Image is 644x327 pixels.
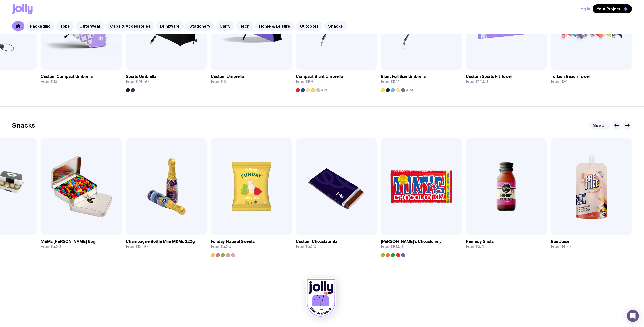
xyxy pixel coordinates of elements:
[551,235,632,253] a: Bae JuiceFrom$4.75
[560,244,571,249] span: $4.75
[41,74,93,79] h3: Custom Compact Umbrella
[466,244,486,249] span: From
[475,79,488,84] span: $14.50
[220,244,231,249] span: $5.20
[211,235,292,257] a: Funday Natural SweetsFrom$5.20
[211,244,231,249] span: From
[106,21,154,31] a: Caps & Accessories
[41,244,61,249] span: From
[589,121,611,130] a: See all
[216,21,234,31] a: Carry
[50,79,57,84] span: $33
[296,235,377,253] a: Custom Chocolate BarFrom$5.20
[126,79,149,84] span: From
[255,21,294,31] a: Home & Leisure
[321,88,328,92] span: +20
[381,244,403,249] span: From
[466,74,512,79] h3: Custom Sports Fit Towel
[466,239,494,244] h3: Remedy Shots
[296,70,377,92] a: Compact Blunt UmbrellaFrom$106+20
[406,88,413,92] span: +24
[50,244,61,249] span: $5.20
[381,239,442,244] h3: [PERSON_NAME]'s Chocolonely
[551,74,590,79] h3: Turkish Beach Towel
[236,21,254,31] a: Tech
[26,21,55,31] a: Packaging
[126,239,195,244] h3: Champagne Bottle Mini M&Ms 220g
[551,244,571,249] span: From
[185,21,214,31] a: Stationery
[296,239,339,244] h3: Custom Chocolate Bar
[220,79,228,84] span: $45
[156,21,184,31] a: Drinkware
[211,70,292,88] a: Custom UmbrellaFrom$45
[41,70,122,88] a: Custom Compact UmbrellaFrom$33
[551,70,632,88] a: Turkish Beach TowelFrom$24
[551,239,569,244] h3: Bae Juice
[135,244,148,249] span: $12.50
[381,70,462,92] a: Blunt Full Size UmbrellaFrom$122+24
[593,4,632,13] button: Your Project
[126,74,156,79] h3: Sports Umbrella
[475,244,486,249] span: $3.75
[466,235,547,253] a: Remedy ShotsFrom$3.75
[627,310,639,322] div: Open Intercom Messenger
[296,244,316,249] span: From
[211,74,244,79] h3: Custom Umbrella
[390,244,403,249] span: $10.50
[296,79,315,84] span: From
[75,21,105,31] a: Outerwear
[305,79,315,84] span: $106
[126,70,207,92] a: Sports UmbrellaFrom$24.50
[466,79,488,84] span: From
[41,239,95,244] h3: M&Ms [PERSON_NAME] 65g
[126,244,148,249] span: From
[597,6,621,11] span: Your Project
[305,244,316,249] span: $5.20
[466,70,547,88] a: Custom Sports Fit TowelFrom$14.50
[12,122,35,129] h2: Snacks
[390,79,399,84] span: $122
[126,235,207,253] a: Champagne Bottle Mini M&Ms 220gFrom$12.50
[551,79,568,84] span: From
[41,235,122,253] a: M&Ms [PERSON_NAME] 65gFrom$5.20
[56,21,74,31] a: Tops
[381,235,462,257] a: [PERSON_NAME]'s ChocolonelyFrom$10.50
[296,21,323,31] a: Outdoors
[211,239,255,244] h3: Funday Natural Sweets
[381,74,426,79] h3: Blunt Full Size Umbrella
[296,74,343,79] h3: Compact Blunt Umbrella
[211,79,228,84] span: From
[578,4,590,13] button: Log In
[41,79,57,84] span: From
[135,79,149,84] span: $24.50
[381,79,399,84] span: From
[324,21,347,31] a: Snacks
[560,79,568,84] span: $24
